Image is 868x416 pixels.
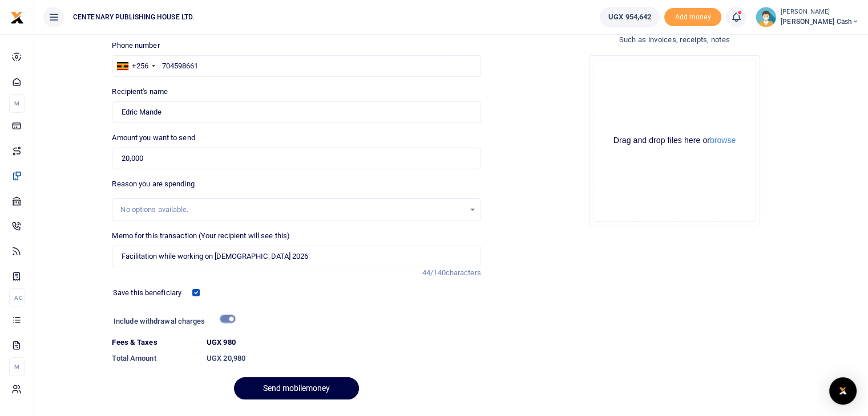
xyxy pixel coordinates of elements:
label: Amount you want to send [112,132,195,144]
li: Toup your wallet [664,8,721,27]
span: UGX 954,642 [608,11,651,23]
h6: Total Amount [112,354,197,363]
input: UGX [112,148,481,169]
label: Save this beneficiary [113,287,181,299]
span: characters [446,268,481,277]
div: Open Intercom Messenger [829,377,857,405]
input: Loading name... [112,101,481,123]
label: UGX 980 [207,337,236,348]
span: 44/140 [422,268,446,277]
a: Add money [664,12,721,21]
li: Ac [9,288,25,307]
label: Phone number [112,40,159,51]
img: logo-small [10,11,24,25]
label: Recipient's name [112,86,168,97]
li: M [9,357,25,376]
h6: UGX 20,980 [207,354,481,363]
div: File Uploader [589,55,760,226]
div: Drag and drop files here or [594,135,755,146]
span: CENTENARY PUBLISHING HOUSE LTD. [68,12,199,22]
label: Reason you are spending [112,178,194,190]
small: [PERSON_NAME] [781,7,859,17]
span: [PERSON_NAME] Cash [781,17,859,27]
img: profile-user [756,7,776,27]
a: UGX 954,642 [600,7,660,27]
h4: Such as invoices, receipts, notes [490,34,859,46]
label: Memo for this transaction (Your recipient will see this) [112,230,290,242]
div: +256 [132,60,148,72]
span: Add money [664,8,721,27]
div: Uganda: +256 [112,56,158,76]
h6: Include withdrawal charges [114,317,230,326]
dt: Fees & Taxes [107,337,202,348]
div: No options available. [120,204,464,215]
button: browse [710,136,736,144]
a: logo-small logo-large logo-large [10,13,24,21]
button: Send mobilemoney [234,377,359,399]
input: Enter phone number [112,55,481,77]
a: profile-user [PERSON_NAME] [PERSON_NAME] Cash [756,7,859,27]
li: M [9,94,25,113]
li: Wallet ballance [595,7,664,27]
input: Enter extra information [112,246,481,267]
